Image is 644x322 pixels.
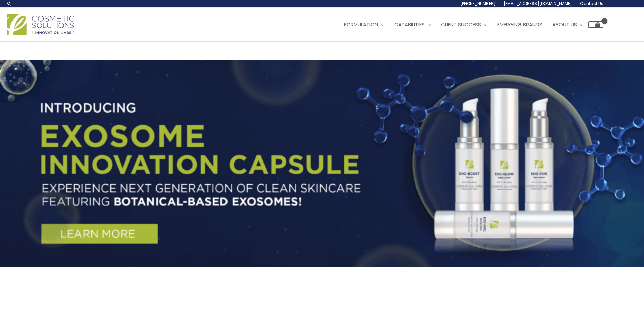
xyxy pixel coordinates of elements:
a: Emerging Brands [492,15,547,35]
a: Search icon link [7,1,12,6]
span: [PHONE_NUMBER] [460,1,496,6]
span: Capabilities [394,21,425,28]
a: Capabilities [389,15,436,35]
a: Client Success [436,15,492,35]
a: About Us [547,15,588,35]
a: Formulation [339,15,389,35]
span: Formulation [344,21,378,28]
img: Cosmetic Solutions Logo [7,14,74,35]
nav: Site Navigation [334,15,603,35]
span: About Us [552,21,577,28]
span: [EMAIL_ADDRESS][DOMAIN_NAME] [504,1,572,6]
span: Client Success [441,21,481,28]
span: Emerging Brands [497,21,542,28]
a: View Shopping Cart, empty [588,21,603,28]
span: Contact Us [580,1,603,6]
